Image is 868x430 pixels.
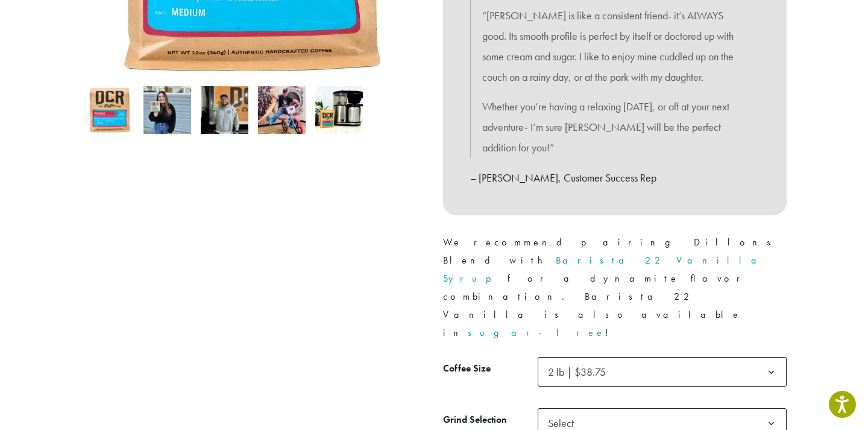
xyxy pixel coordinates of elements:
[443,360,538,378] label: Coffee Size
[482,96,747,157] p: Whether you’re having a relaxing [DATE], or off at your next adventure- I’m sure [PERSON_NAME] wi...
[470,168,759,188] p: – [PERSON_NAME], Customer Success Rep
[538,357,787,387] span: 2 lb | $38.75
[443,254,766,285] a: Barista 22 Vanilla Syrup
[468,326,605,339] a: sugar-free
[482,5,747,87] p: “[PERSON_NAME] is like a consistent friend- it’s ALWAYS good. Its smooth profile is perfect by it...
[258,86,306,134] img: David Morris picks Dillons for 2021
[443,411,538,429] label: Grind Selection
[86,86,134,134] img: Dillons
[143,86,191,134] img: Dillons - Image 2
[543,360,618,384] span: 2 lb | $38.75
[443,233,787,342] p: We recommend pairing Dillons Blend with for a dynamite flavor combination. Barista 22 Vanilla is ...
[201,86,248,134] img: Dillons - Image 3
[315,86,363,134] img: Dillons - Image 5
[548,365,606,379] span: 2 lb | $38.75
